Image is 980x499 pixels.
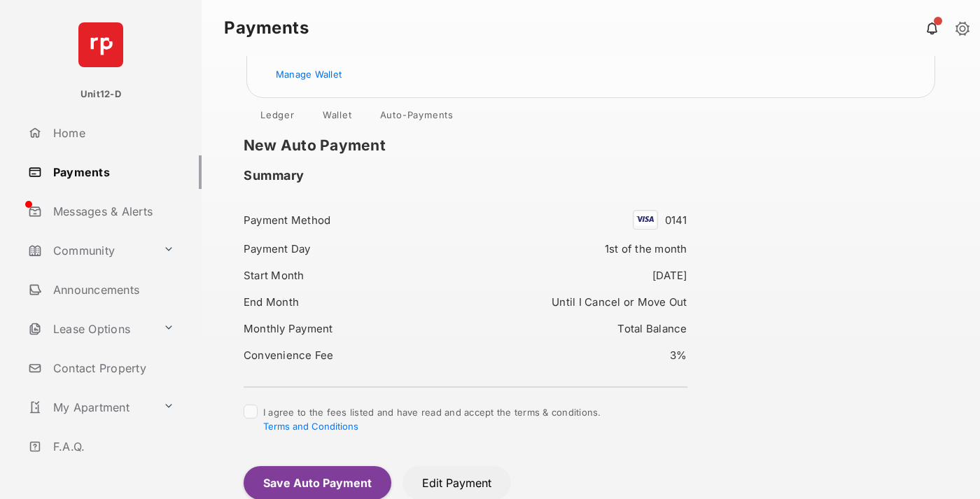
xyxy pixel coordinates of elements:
[552,295,687,309] span: Until I Cancel or Move Out
[22,312,157,346] a: Lease Options
[22,351,202,385] a: Contact Property
[276,69,342,80] a: Manage Wallet
[244,239,456,258] div: Payment Day
[22,116,202,150] a: Home
[244,211,456,230] div: Payment Method
[311,109,363,126] a: Wallet
[652,269,687,282] span: [DATE]
[605,242,687,255] span: 1st of the month
[244,293,456,311] div: End Month
[22,430,202,463] a: F.A.Q.
[665,213,687,227] span: 0141
[244,346,456,365] div: Convenience Fee
[78,22,123,67] img: svg+xml;base64,PHN2ZyB4bWxucz0iaHR0cDovL3d3dy53My5vcmcvMjAwMC9zdmciIHdpZHRoPSI2NCIgaGVpZ2h0PSI2NC...
[369,109,465,126] a: Auto-Payments
[22,155,202,189] a: Payments
[244,266,456,285] div: Start Month
[22,234,157,267] a: Community
[244,137,708,154] h1: New Auto Payment
[474,346,687,365] div: 3%
[263,421,358,432] button: I agree to the fees listed and have read and accept the terms & conditions.
[244,319,456,338] div: Monthly Payment
[80,87,121,101] p: Unit12-D
[617,322,687,335] span: Total Balance
[22,273,202,307] a: Announcements
[224,20,309,36] strong: Payments
[249,109,306,126] a: Ledger
[22,195,202,228] a: Messages & Alerts
[244,168,304,183] h2: Summary
[22,391,157,424] a: My Apartment
[263,407,601,432] span: I agree to the fees listed and have read and accept the terms & conditions.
